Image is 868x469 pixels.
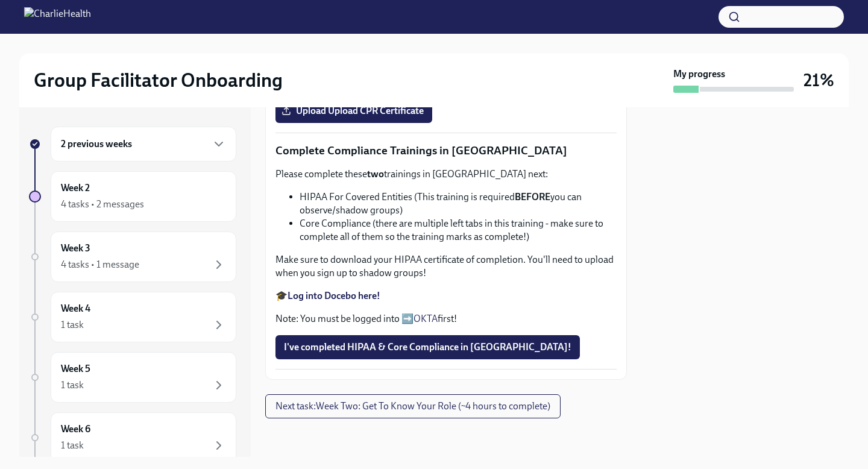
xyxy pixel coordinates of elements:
[61,302,90,315] h6: Week 4
[61,423,90,436] h6: Week 6
[275,99,432,123] label: Upload Upload CPR Certificate
[34,68,283,92] h2: Group Facilitator Onboarding
[61,318,84,332] div: 1 task
[61,137,132,151] h6: 2 previous weeks
[275,253,617,280] p: Make sure to download your HIPAA certificate of completion. You'll need to upload when you sign u...
[300,190,617,217] li: HIPAA For Covered Entities (This training is required you can observe/shadow groups)
[300,217,617,244] li: Core Compliance (there are multiple left tabs in this training - make sure to complete all of the...
[284,341,571,353] span: I've completed HIPAA & Core Compliance in [GEOGRAPHIC_DATA]!
[29,352,236,403] a: Week 51 task
[265,394,561,418] button: Next task:Week Two: Get To Know Your Role (~4 hours to complete)
[24,7,91,27] img: CharlieHealth
[284,105,424,117] span: Upload Upload CPR Certificate
[275,168,617,181] p: Please complete these trainings in [GEOGRAPHIC_DATA] next:
[61,258,139,271] div: 4 tasks • 1 message
[275,143,617,159] p: Complete Compliance Trainings in [GEOGRAPHIC_DATA]
[61,379,84,392] div: 1 task
[275,400,550,412] span: Next task : Week Two: Get To Know Your Role (~4 hours to complete)
[51,127,236,162] div: 2 previous weeks
[414,313,438,324] a: OKTA
[29,412,236,463] a: Week 61 task
[61,439,84,452] div: 1 task
[673,68,725,81] strong: My progress
[515,191,550,203] strong: BEFORE
[275,289,617,303] p: 🎓
[29,171,236,222] a: Week 24 tasks • 2 messages
[804,69,834,91] h3: 21%
[61,242,90,255] h6: Week 3
[29,231,236,282] a: Week 34 tasks • 1 message
[288,290,380,301] a: Log into Docebo here!
[61,362,90,376] h6: Week 5
[29,292,236,342] a: Week 41 task
[275,335,580,359] button: I've completed HIPAA & Core Compliance in [GEOGRAPHIC_DATA]!
[275,312,617,326] p: Note: You must be logged into ➡️ first!
[367,168,384,180] strong: two
[61,198,144,211] div: 4 tasks • 2 messages
[61,181,90,195] h6: Week 2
